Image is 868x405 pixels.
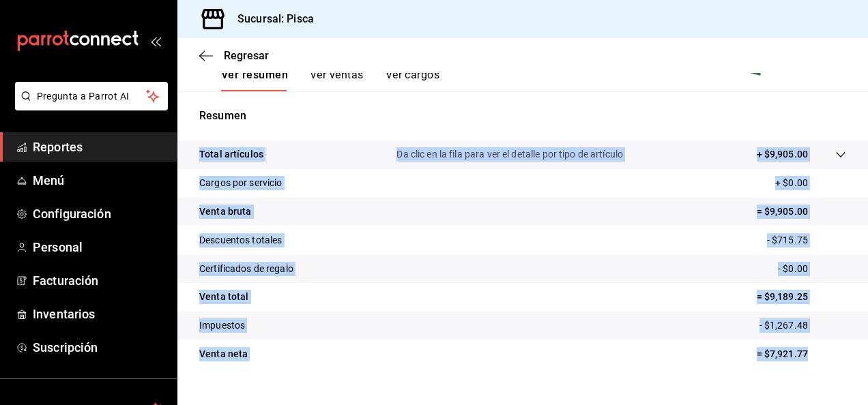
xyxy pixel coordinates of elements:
[199,147,263,162] p: Total artículos
[199,233,282,247] p: Descuentos totales
[199,318,245,333] p: Impuestos
[386,68,440,91] button: Ver cargos
[227,11,314,27] h3: Sucursal: Pisca
[37,89,147,104] span: Pregunta a Parrot AI
[33,205,166,223] span: Configuración
[199,205,251,219] p: Venta bruta
[775,176,846,190] p: + $0.00
[757,347,846,361] p: = $7,921.77
[199,262,293,276] p: Certificados de regalo
[310,68,364,91] button: Ver ventas
[778,262,846,276] p: - $0.00
[33,138,166,156] span: Reportes
[199,347,248,361] p: Venta neta
[199,176,283,190] p: Cargos por servicio
[199,108,846,124] p: Resumen
[757,205,846,219] p: = $9,905.00
[396,147,623,162] p: Da clic en la fila para ver el detalle por tipo de artículo
[33,238,166,256] span: Personal
[224,49,269,62] span: Regresar
[33,271,166,290] span: Facturación
[221,68,288,91] button: Ver resumen
[199,290,248,304] p: Venta total
[757,147,808,162] p: + $9,905.00
[199,49,269,62] button: Regresar
[33,171,166,190] span: Menú
[33,305,166,323] span: Inventarios
[759,318,846,333] p: - $1,267.48
[15,82,168,110] button: Pregunta a Parrot AI
[757,290,846,304] p: = $9,189.25
[767,233,846,247] p: - $715.75
[10,99,168,113] a: Pregunta a Parrot AI
[221,68,439,91] div: navigation tabs
[33,338,166,357] span: Suscripción
[150,35,161,46] button: open_drawer_menu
